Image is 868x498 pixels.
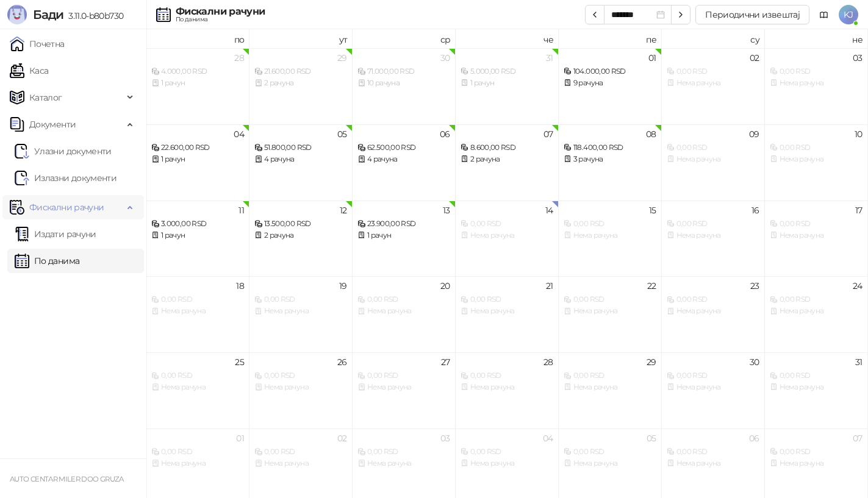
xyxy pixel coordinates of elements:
div: 25 [235,358,244,366]
div: 13.500,00 RSD [254,218,347,230]
div: 05 [337,130,347,138]
div: 0,00 RSD [770,294,863,305]
td: 2025-08-05 [249,124,353,201]
div: 06 [440,130,450,138]
td: 2025-08-26 [249,352,353,429]
td: 2025-08-18 [146,276,249,352]
div: 1 рачун [461,77,553,89]
td: 2025-08-14 [456,201,559,277]
div: Нема рачуна [667,230,759,241]
div: 12 [340,206,347,215]
div: 14 [545,206,553,215]
div: 0,00 RSD [667,142,759,154]
td: 2025-08-02 [662,48,765,124]
div: 2 рачуна [461,154,553,165]
a: Излазни документи [15,166,117,190]
div: Нема рачуна [564,305,656,317]
div: Нема рачуна [770,230,863,241]
div: 31 [546,54,553,62]
div: Фискални рачуни [176,7,265,16]
div: Нема рачуна [461,382,553,393]
a: Почетна [10,32,65,56]
div: Нема рачуна [254,382,347,393]
div: 23 [750,282,759,290]
div: Нема рачуна [357,305,450,317]
div: 0,00 RSD [461,446,553,458]
div: 03 [853,54,863,62]
div: 15 [649,206,656,215]
div: Нема рачуна [461,458,553,469]
div: 71.000,00 RSD [357,66,450,77]
div: 0,00 RSD [667,446,759,458]
td: 2025-08-16 [662,201,765,277]
div: 30 [750,358,759,366]
div: 06 [749,434,759,443]
div: 0,00 RSD [667,370,759,382]
div: 01 [648,54,656,62]
div: 0,00 RSD [667,294,759,305]
div: 23.900,00 RSD [357,218,450,230]
div: 3.000,00 RSD [151,218,244,230]
div: 8.600,00 RSD [461,142,553,154]
div: 13 [443,206,450,215]
div: 28 [543,358,553,366]
span: Каталог [29,85,62,110]
th: су [662,29,765,48]
span: Бади [33,7,63,22]
div: Нема рачуна [254,458,347,469]
div: 0,00 RSD [770,446,863,458]
td: 2025-08-12 [249,201,353,277]
div: 21.600,00 RSD [254,66,347,77]
div: Нема рачуна [564,382,656,393]
div: 5.000,00 RSD [461,66,553,77]
div: 0,00 RSD [770,370,863,382]
div: 0,00 RSD [667,218,759,230]
div: 1 рачун [151,154,244,165]
div: Нема рачуна [461,305,553,317]
td: 2025-08-31 [765,352,868,429]
th: по [146,29,249,48]
div: 19 [339,282,347,290]
div: 08 [646,130,656,138]
div: 118.400,00 RSD [564,142,656,154]
div: Нема рачуна [151,305,244,317]
div: 0,00 RSD [564,294,656,305]
div: 21 [546,282,553,290]
img: Logo [7,5,27,24]
div: 0,00 RSD [770,218,863,230]
th: не [765,29,868,48]
span: KJ [839,5,858,24]
div: 04 [543,434,553,443]
td: 2025-08-10 [765,124,868,201]
div: 1 рачун [357,230,450,241]
div: 104.000,00 RSD [564,66,656,77]
div: 0,00 RSD [564,218,656,230]
div: 0,00 RSD [770,142,863,154]
div: 17 [855,206,863,215]
td: 2025-08-30 [662,352,765,429]
div: 0,00 RSD [254,446,347,458]
td: 2025-08-08 [559,124,662,201]
div: 4.000,00 RSD [151,66,244,77]
div: 0,00 RSD [770,66,863,77]
td: 2025-08-15 [559,201,662,277]
td: 2025-08-24 [765,276,868,352]
th: ут [249,29,353,48]
div: Нема рачуна [770,305,863,317]
div: По данима [176,16,265,23]
div: 51.800,00 RSD [254,142,347,154]
div: 4 рачуна [357,154,450,165]
div: 0,00 RSD [151,370,244,382]
div: Нема рачуна [770,458,863,469]
div: 0,00 RSD [564,446,656,458]
td: 2025-08-06 [353,124,456,201]
div: Нема рачуна [667,154,759,165]
td: 2025-08-22 [559,276,662,352]
td: 2025-08-19 [249,276,353,352]
a: Документација [814,5,834,24]
th: пе [559,29,662,48]
td: 2025-08-17 [765,201,868,277]
div: Нема рачуна [254,305,347,317]
div: Нема рачуна [461,230,553,241]
th: че [456,29,559,48]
